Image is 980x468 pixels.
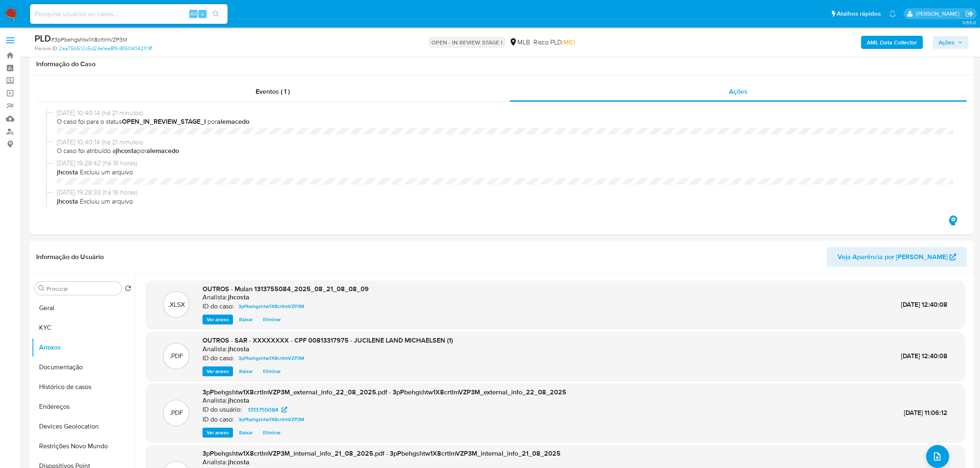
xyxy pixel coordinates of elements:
[190,10,197,18] span: Alt
[228,396,249,405] h6: jhcosta
[563,37,575,47] span: MID
[147,146,179,155] b: alemacedo
[838,247,947,267] span: Veja Aparência por [PERSON_NAME]
[509,38,530,47] div: MLB
[203,428,233,438] button: Ver anexo
[263,429,281,437] span: Eliminar
[35,32,51,45] b: PLD
[38,285,45,292] button: Procurar
[256,87,290,96] span: Eventos ( 1 )
[35,45,57,52] b: Person ID
[235,353,307,363] a: 3pPbehgshtw1X8crtlmVZP3M
[259,366,285,376] button: Eliminar
[32,397,135,417] button: Endereços
[965,9,974,18] a: Sair
[904,408,947,417] span: [DATE] 11:06:12
[57,197,78,206] b: jhcosta
[203,396,227,405] p: Analista:
[32,338,135,357] button: Anexos
[32,318,135,338] button: KYC
[533,38,575,47] span: Risco PLD:
[235,428,257,438] button: Baixar
[203,284,369,294] span: OUTROS - Mulan 1313755084_2025_08_21_08_08_09
[32,298,135,318] button: Geral
[729,87,747,96] span: Ações
[239,429,253,437] span: Baixar
[263,367,281,375] span: Eliminar
[938,36,954,49] span: Ações
[170,408,183,417] p: .PDF
[239,315,253,324] span: Baixar
[203,366,233,376] button: Ver anexo
[235,366,257,376] button: Baixar
[428,37,506,48] p: OPEN - IN REVIEW STAGE I
[203,336,453,345] span: OUTROS - SAR - XXXXXXXX - CPF 00813317975 - JUCILENE LAND MICHAELSEN (1)
[30,9,228,19] input: Pesquise usuários ou casos...
[203,387,566,397] span: 3pPbehgshtw1X8crtlmVZP3M_external_info_22_08_2025.pdf - 3pPbehgshtw1X8crtlmVZP3M_external_info_22...
[57,146,954,155] span: O caso foi atribuído a por
[203,293,227,301] p: Analista:
[57,117,954,126] span: O caso foi para o status por
[889,10,896,17] a: Notificações
[47,285,118,292] input: Procurar
[203,458,227,466] p: Analista:
[32,436,135,456] button: Restrições Novo Mundo
[867,36,917,49] b: AML Data Collector
[861,36,923,49] button: AML Data Collector
[57,138,954,147] span: [DATE] 10:40:14 (há 21 minutos)
[36,253,104,261] h1: Informação do Usuário
[837,9,881,18] span: Atalhos rápidos
[238,301,304,311] span: 3pPbehgshtw1X8crtlmVZP3M
[926,445,949,468] button: upload-file
[235,415,307,424] a: 3pPbehgshtw1X8crtlmVZP3M
[916,10,962,18] p: jhonata.costa@mercadolivre.com
[57,168,78,177] b: jhcosta
[259,315,285,324] button: Eliminar
[203,354,234,362] p: ID do caso:
[933,36,968,49] button: Ações
[36,60,967,68] h1: Informação do Caso
[901,300,947,309] span: [DATE] 12:40:08
[32,357,135,377] button: Documentação
[203,449,561,458] span: 3pPbehgshtw1X8crtlmVZP3M_internal_info_21_08_2025.pdf - 3pPbehgshtw1X8crtlmVZP3M_internal_info_21...
[235,301,307,311] a: 3pPbehgshtw1X8crtlmVZP3M
[235,315,257,324] button: Baixar
[32,417,135,436] button: Devices Geolocation
[238,353,304,363] span: 3pPbehgshtw1X8crtlmVZP3M
[57,188,954,197] span: [DATE] 19:28:33 (há 16 horas)
[203,345,227,353] p: Analista:
[207,367,229,375] span: Ver anexo
[901,351,947,361] span: [DATE] 12:40:08
[59,45,152,52] a: 2aa75b512c5d24e1ea8f9c816040421f
[203,302,234,310] p: ID do caso:
[203,415,234,424] p: ID do caso:
[203,405,242,414] p: ID do usuário:
[243,405,292,415] a: 1313755084
[827,247,967,267] button: Veja Aparência por [PERSON_NAME]
[57,159,954,168] span: [DATE] 19:28:42 (há 16 horas)
[170,352,183,361] p: .PDF
[168,300,185,309] p: .XLSX
[248,405,278,415] span: 1313755084
[51,35,127,44] span: # 3pPbehgshtw1X8crtlmVZP3M
[238,415,304,424] span: 3pPbehgshtw1X8crtlmVZP3M
[32,377,135,397] button: Histórico de casos
[228,458,249,466] h6: jhcosta
[228,345,249,353] h6: jhcosta
[80,168,133,177] span: Excluiu um arquivo
[201,10,204,18] span: s
[125,285,131,294] button: Retornar ao pedido padrão
[228,293,249,301] h6: jhcosta
[207,429,229,437] span: Ver anexo
[207,315,229,324] span: Ver anexo
[80,197,133,206] span: Excluiu um arquivo
[203,315,233,324] button: Ver anexo
[217,117,249,126] b: alemacedo
[239,367,253,375] span: Baixar
[259,428,285,438] button: Eliminar
[57,109,954,118] span: [DATE] 10:40:14 (há 21 minutos)
[122,117,206,126] b: OPEN_IN_REVIEW_STAGE_I
[116,146,137,155] b: jhcosta
[207,8,224,20] button: search-icon
[263,315,281,324] span: Eliminar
